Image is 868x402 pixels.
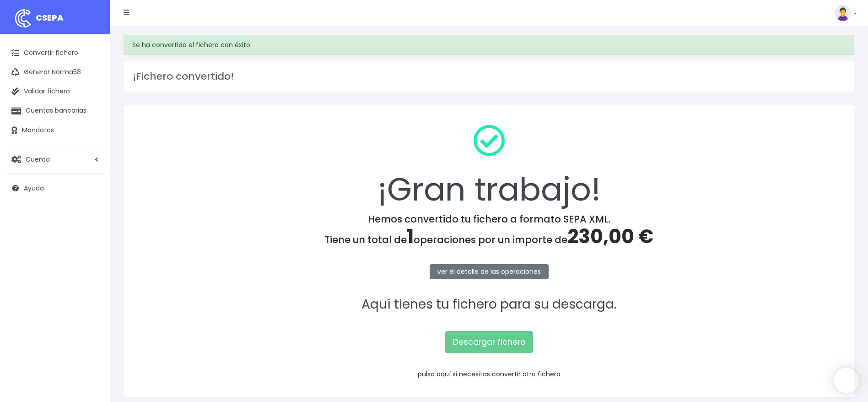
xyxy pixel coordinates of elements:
a: Ayuda [5,179,105,198]
h4: Hemos convertido tu fichero a formato SEPA XML. Tiene un total de operaciones por un importe de [135,213,842,248]
h3: ¡Fichero convertido! [133,71,845,82]
div: Se ha convertido el fichero con éxito [124,35,854,55]
span: CSEPA [36,12,64,23]
a: Generar Norma58 [5,63,105,82]
img: profile [835,5,851,21]
a: Mandatos [5,121,105,140]
span: Cuenta [26,154,50,163]
p: Aquí tienes tu fichero para su descarga. [135,294,842,315]
a: Validar fichero [5,82,105,101]
div: ¡Gran trabajo! [135,117,842,213]
a: Cuentas bancarias [5,101,105,120]
a: Cuenta [5,150,105,169]
img: logo [11,7,34,30]
a: ver el detalle de las operaciones [430,264,549,279]
span: 1 [407,223,414,250]
a: Convertir fichero [5,43,105,63]
span: Ayuda [24,184,44,193]
a: pulsa aquí si necesitas convertir otro fichero [418,369,561,379]
a: Descargar fichero [445,331,533,353]
span: 230,00 € [567,223,653,250]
